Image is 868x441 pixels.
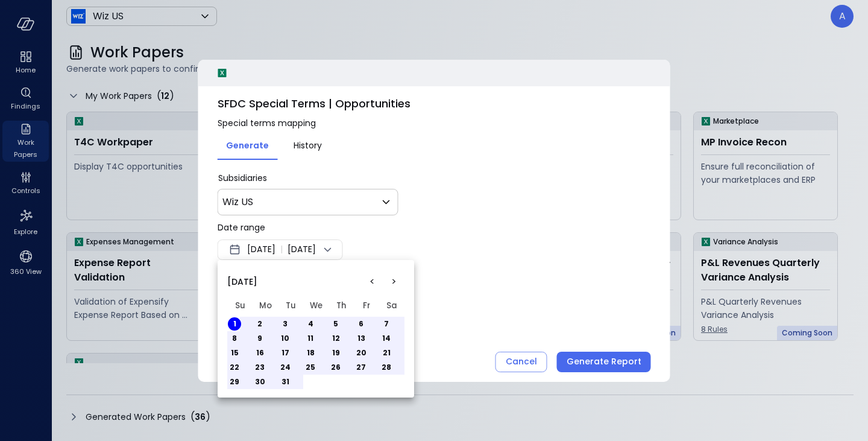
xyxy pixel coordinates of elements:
button: Sunday, December 22nd, 2024, selected [228,361,241,374]
th: Sunday [227,295,253,317]
button: Wednesday, December 18th, 2024, selected [304,346,317,360]
button: Tuesday, December 24th, 2024, selected [278,361,292,374]
button: Monday, December 23rd, 2024, selected [253,361,266,374]
button: Sunday, December 1st, 2024, selected [228,317,241,331]
table: December 2024 [227,295,404,389]
th: Monday [253,295,278,317]
button: Thursday, December 5th, 2024, selected [329,317,342,331]
button: Wednesday, December 11th, 2024, selected [304,332,317,345]
button: Thursday, December 26th, 2024, selected [329,361,342,374]
button: Friday, December 20th, 2024, selected [354,346,368,360]
button: Thursday, December 12th, 2024, selected [329,332,342,345]
button: Tuesday, December 17th, 2024, selected [278,346,292,360]
button: Monday, December 30th, 2024, selected [253,375,266,389]
span: [DATE] [227,275,257,288]
button: Sunday, December 29th, 2024, selected [228,375,241,389]
th: Tuesday [278,295,303,317]
button: Monday, December 9th, 2024, selected [253,332,266,345]
button: Wednesday, December 25th, 2024, selected [304,361,317,374]
th: Thursday [329,295,354,317]
button: Sunday, December 15th, 2024, selected [228,346,241,360]
button: Go to the Next Month [383,271,404,293]
button: Go to the Previous Month [361,271,383,293]
button: Saturday, December 7th, 2024, selected [380,317,393,331]
th: Saturday [379,295,404,317]
button: Saturday, December 28th, 2024, selected [380,361,393,374]
button: Friday, December 13th, 2024, selected [354,332,368,345]
button: Sunday, December 8th, 2024, selected [228,332,241,345]
button: Friday, December 6th, 2024, selected [354,317,368,331]
button: Thursday, December 19th, 2024, selected [329,346,342,360]
button: Monday, December 16th, 2024, selected [253,346,266,360]
button: Tuesday, December 10th, 2024, selected [278,332,292,345]
button: Friday, December 27th, 2024, selected [354,361,368,374]
button: Wednesday, December 4th, 2024, selected [304,317,317,331]
button: Monday, December 2nd, 2024, selected [253,317,266,331]
th: Wednesday [303,295,329,317]
button: Saturday, December 21st, 2024, selected [380,346,393,360]
th: Friday [354,295,379,317]
button: Tuesday, December 31st, 2024, selected [278,375,292,389]
button: Tuesday, December 3rd, 2024, selected [278,317,292,331]
button: Saturday, December 14th, 2024, selected [380,332,393,345]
